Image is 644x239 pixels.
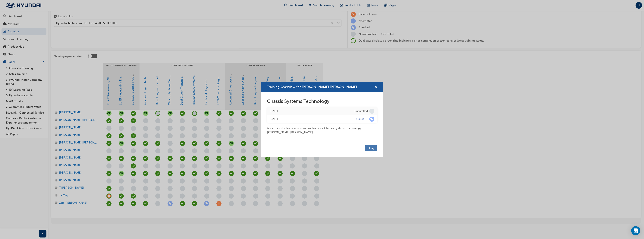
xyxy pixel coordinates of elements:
span: learningRecordVerb_ENROLL-icon [369,117,374,122]
span: learningRecordVerb_NONE-icon [369,109,374,114]
div: Above is a display of recent interactions for Chassis Systems Technology - [PERSON_NAME] [PERSON_... [267,123,377,134]
div: Training Overview for Kwang Hyun Jo [261,82,383,157]
h2: Chassis Systems Technology [267,98,377,104]
div: Fri May 30 2025 13:36:59 GMT+1000 (Australian Eastern Standard Time) [270,109,349,113]
span: Training Overview for [PERSON_NAME] [PERSON_NAME] [267,85,357,89]
div: Tue Apr 22 2025 16:20:37 GMT+1000 (Australian Eastern Standard Time) [270,117,349,121]
button: cross-icon [374,85,377,90]
div: Unenrolled [354,109,368,113]
div: Open Intercom Messenger [631,226,640,235]
span: cross-icon [374,86,377,89]
div: Enrolled [354,117,364,121]
button: Okay [365,145,377,151]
